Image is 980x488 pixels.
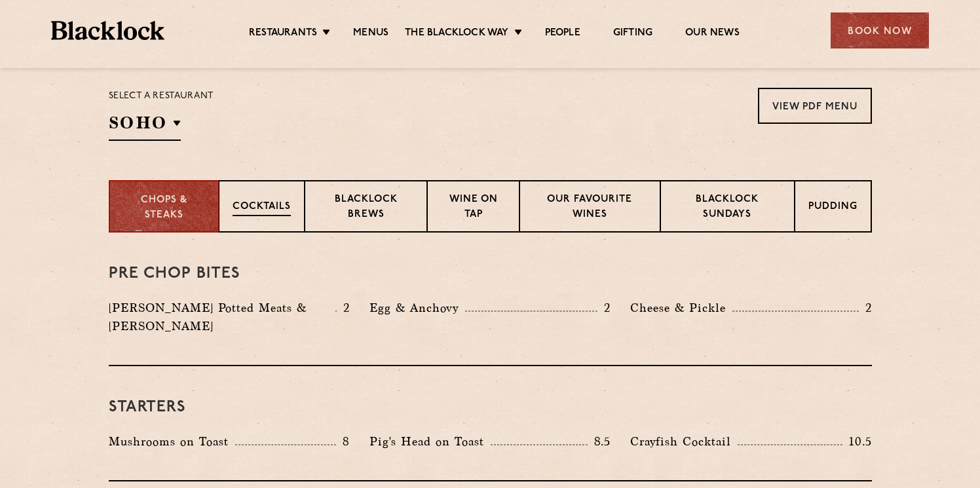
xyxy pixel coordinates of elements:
p: 2 [859,299,872,316]
a: Menus [353,27,388,41]
p: 8.5 [588,433,611,450]
p: 2 [597,299,611,316]
a: View PDF Menu [758,88,872,124]
p: Cheese & Pickle [630,299,732,317]
h3: Starters [109,399,872,416]
h2: SOHO [109,111,181,141]
p: Our favourite wines [533,193,647,223]
p: Cocktails [233,200,291,216]
a: Gifting [613,27,652,41]
p: Crayfish Cocktail [630,432,738,451]
p: Wine on Tap [441,193,505,223]
p: Mushrooms on Toast [109,432,235,451]
p: 2 [337,299,350,316]
h3: Pre Chop Bites [109,265,872,282]
a: Our News [685,27,740,41]
p: Chops & Steaks [123,193,205,223]
p: 10.5 [842,433,871,450]
div: Book Now [831,12,929,48]
img: BL_Textured_Logo-footer-cropped.svg [51,21,164,40]
p: Pudding [808,200,857,216]
p: Blacklock Brews [318,193,414,223]
a: The Blacklock Way [405,27,508,41]
a: Restaurants [249,27,317,41]
p: [PERSON_NAME] Potted Meats & [PERSON_NAME] [109,299,335,335]
p: Pig's Head on Toast [369,432,491,451]
p: Egg & Anchovy [369,299,465,317]
p: Select a restaurant [109,88,214,105]
p: 8 [336,433,350,450]
p: Blacklock Sundays [674,193,780,223]
a: People [545,27,580,41]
